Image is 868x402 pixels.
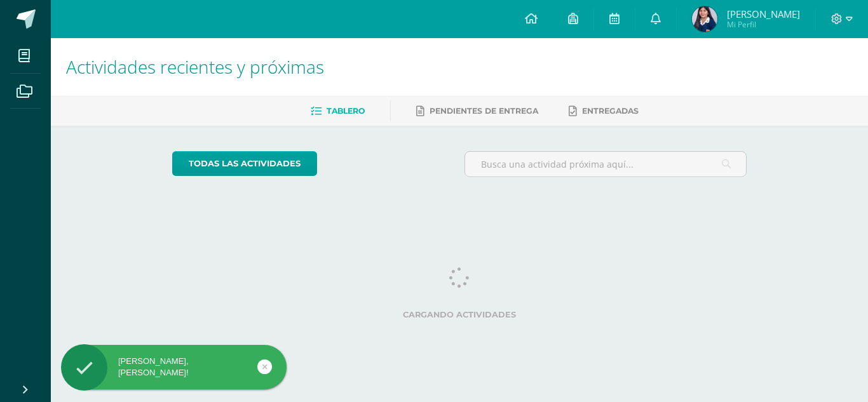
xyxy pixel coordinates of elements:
[582,106,639,116] span: Entregadas
[569,101,639,121] a: Entregadas
[416,101,538,121] a: Pendientes de entrega
[66,55,324,79] span: Actividades recientes y próximas
[311,101,365,121] a: Tablero
[327,106,365,116] span: Tablero
[172,310,747,319] label: Cargando actividades
[465,152,747,177] input: Busca una actividad próxima aquí...
[61,356,287,379] div: [PERSON_NAME], [PERSON_NAME]!
[172,151,317,176] a: todas las Actividades
[727,19,800,30] span: Mi Perfil
[692,6,717,32] img: a2da35ff555ef07e2fde2f49e3fe0410.png
[430,106,538,116] span: Pendientes de entrega
[727,8,800,20] span: [PERSON_NAME]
